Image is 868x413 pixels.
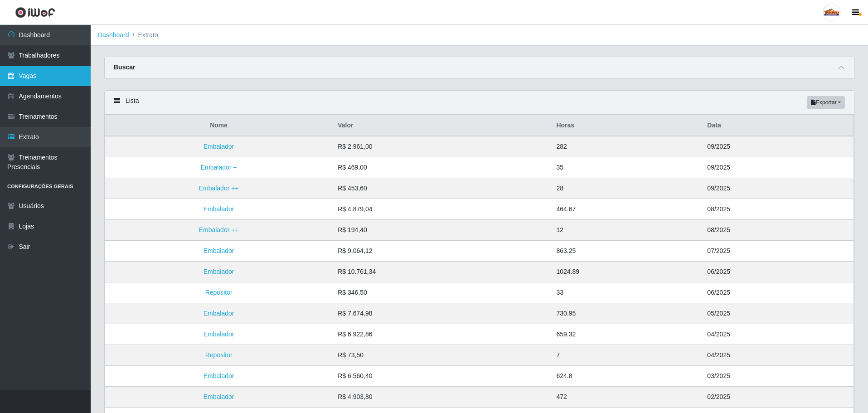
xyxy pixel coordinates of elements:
[204,310,234,317] a: Embalador
[551,220,702,241] td: 12
[201,164,237,171] a: Embalador +
[332,178,551,199] td: R$ 453,60
[332,157,551,178] td: R$ 469,00
[702,282,853,303] td: 06/2025
[332,262,551,282] td: R$ 10.761,34
[332,220,551,241] td: R$ 194,40
[551,199,702,220] td: 464.67
[551,262,702,282] td: 1024.89
[199,185,239,192] a: Embalador ++
[702,387,853,408] td: 02/2025
[702,241,853,262] td: 07/2025
[702,157,853,178] td: 09/2025
[551,324,702,345] td: 659.32
[551,366,702,387] td: 624.8
[551,115,702,136] th: Horas
[91,25,868,46] nav: breadcrumb
[702,324,853,345] td: 04/2025
[551,178,702,199] td: 28
[204,247,234,254] a: Embalador
[702,262,853,282] td: 06/2025
[551,241,702,262] td: 863.25
[332,324,551,345] td: R$ 6.922,86
[205,351,233,359] a: Repositor
[199,226,239,233] a: Embalador ++
[129,30,158,40] li: Extrato
[551,136,702,157] td: 282
[204,393,234,400] a: Embalador
[702,303,853,324] td: 05/2025
[702,199,853,220] td: 08/2025
[702,115,853,136] th: Data
[204,372,234,379] a: Embalador
[98,31,129,39] a: Dashboard
[332,345,551,366] td: R$ 73,50
[105,115,333,136] th: Nome
[15,7,55,18] img: CoreUI Logo
[551,282,702,303] td: 33
[702,366,853,387] td: 03/2025
[332,366,551,387] td: R$ 6.560,40
[702,178,853,199] td: 09/2025
[332,115,551,136] th: Valor
[204,143,234,150] a: Embalador
[105,91,854,115] div: Lista
[332,303,551,324] td: R$ 7.674,98
[702,220,853,241] td: 08/2025
[551,345,702,366] td: 7
[332,136,551,157] td: R$ 2.961,00
[332,282,551,303] td: R$ 346,50
[702,136,853,157] td: 09/2025
[702,345,853,366] td: 04/2025
[204,268,234,275] a: Embalador
[204,330,234,338] a: Embalador
[807,96,845,109] button: Exportar
[551,387,702,408] td: 472
[205,289,233,296] a: Repositor
[332,387,551,408] td: R$ 4.903,80
[114,63,135,71] strong: Buscar
[551,303,702,324] td: 730.95
[332,199,551,220] td: R$ 4.879,04
[551,157,702,178] td: 35
[204,205,234,213] a: Embalador
[332,241,551,262] td: R$ 9.064,12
